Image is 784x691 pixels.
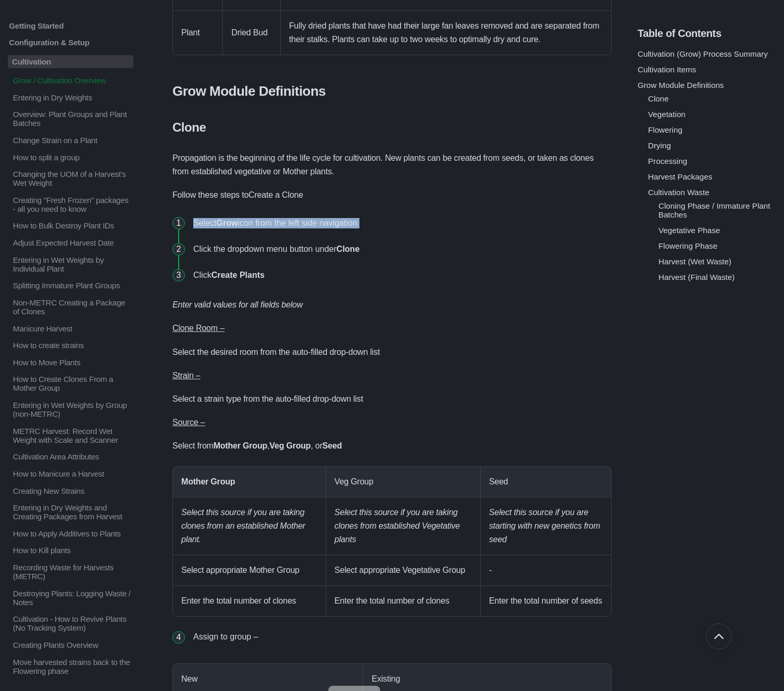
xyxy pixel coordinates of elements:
p: Propagation is the beginning of the life cycle for cultivation. New plants can be created from se... [172,151,612,178]
p: Enter the total number of clones [181,594,317,608]
em: Select this source if you are starting with new genetics from seed [489,508,600,544]
p: Select appropriate Vegetative Group [334,564,472,577]
a: Adjust Expected Harvest Date [8,238,133,247]
a: Getting Started [8,21,133,30]
em: Select this source if you are taking clones from an established Mother plant. [181,508,305,544]
a: Vegetation [648,110,686,119]
a: Creating "Fresh Frozen" packages - all you need to know [8,195,133,213]
p: How to Manicure a Harvest [12,469,133,478]
a: Harvest Packages [648,172,712,181]
u: Strain – [172,371,201,380]
a: Cultivation - How to Revive Plants (No Tracking System) [8,615,133,632]
strong: Veg Group [269,441,310,450]
p: How to Move Plants [12,357,133,366]
strong: Create Plants [211,271,265,279]
a: Cultivation (Grow) Process Summary [638,49,768,58]
p: Change Strain on a Plant [12,136,133,145]
a: How to Apply Additives to Plants [8,529,133,538]
h5: Table of Contents [638,28,776,40]
a: Cultivation Items [638,65,696,74]
p: Follow these steps to [172,188,612,202]
a: Harvest (Final Waste) [658,273,735,281]
a: Vegetative Phase [658,226,720,235]
a: Creating Plants Overview [8,641,133,649]
p: Fully dried plants that have had their large fan leaves removed and are separated from their stal... [289,19,603,46]
p: Select a strain type from the auto-filled drop-down list [172,392,612,406]
strong: Seed [322,441,342,450]
p: Select appropriate Mother Group [181,564,317,577]
a: How to Bulk Destroy Plant IDs [8,221,133,230]
p: Seed [489,475,603,489]
h4: Clone [172,120,612,135]
li: Select icon from the left side navigation [189,210,612,236]
p: How to split a group [12,152,133,161]
a: How to split a group [8,152,133,161]
a: Overview: Plant Groups and Plant Batches [8,110,133,127]
p: Dried Bud [231,26,271,40]
p: Overview: Plant Groups and Plant Batches [12,110,133,127]
strong: Mother Group [214,441,267,450]
p: New [181,672,354,686]
a: How to Kill plants [8,546,133,555]
a: Cultivation Area Attributes [8,452,133,461]
p: Grow / Cultivation Overview [12,76,133,85]
a: Harvest (Wet Waste) [658,257,731,266]
a: Flowering [648,125,682,134]
p: How to Bulk Destroy Plant IDs [12,221,133,230]
p: Existing [371,672,603,686]
em: Select this source if you are taking clones from established Vegetative plants [334,508,460,544]
p: Destroying Plants: Logging Waste / Notes [12,588,133,606]
a: How to Manicure a Harvest [8,469,133,478]
p: How to Create Clones From a Mother Group [12,375,133,392]
p: Select the desired room from the auto-filled drop-down list [172,345,612,359]
p: Entering in Dry Weights [12,93,133,101]
p: Splitting Immature Plant Groups [12,281,133,290]
a: Entering in Wet Weights by Individual Plant [8,255,133,273]
li: Click [189,262,612,288]
a: Processing [648,157,687,165]
p: Manicure Harvest [12,324,133,332]
p: Creating "Fresh Frozen" packages - all you need to know [12,195,133,213]
a: Cultivation [8,55,133,68]
u: Source – [172,418,205,427]
strong: Mother Group [181,477,235,486]
a: Drying [648,141,671,150]
a: Configuration & Setup [8,38,133,47]
a: Entering in Dry Weights [8,93,133,101]
a: How to create strains [8,341,133,350]
li: Click the dropdown menu button under [189,236,612,262]
a: Clone [648,94,669,103]
p: Select from , , or [172,439,612,453]
section: Table of Contents [638,10,776,675]
a: Move harvested strains back to the Flowering phase [8,657,133,675]
p: Enter the total number of clones [334,594,472,608]
p: Adjust Expected Harvest Date [12,238,133,247]
p: - [489,564,603,577]
em: Enter valid values for all fields below [172,300,303,309]
a: Destroying Plants: Logging Waste / Notes [8,588,133,606]
p: Plant [181,26,214,40]
a: Manicure Harvest [8,324,133,332]
p: Cultivation Area Attributes [12,452,133,461]
a: METRC Harvest: Record Wet Weight with Scale and Scanner [8,426,133,444]
p: Entering in Wet Weights by Group (non-METRC) [12,401,133,418]
p: Creating Plants Overview [12,641,133,649]
p: Entering in Wet Weights by Individual Plant [12,255,133,273]
p: METRC Harvest: Record Wet Weight with Scale and Scanner [12,426,133,444]
strong: Grow [216,219,238,227]
a: Entering in Dry Weights and Creating Packages from Harvest [8,503,133,521]
a: Cultivation Waste [648,188,710,197]
a: Non-METRC Creating a Package of Clones [8,298,133,316]
a: Cloning Phase / Immature Plant Batches [658,201,770,219]
p: Cultivation - How to Revive Plants (No Tracking System) [12,615,133,632]
p: How to Apply Additives to Plants [12,529,133,538]
p: Non-METRC Creating a Package of Clones [12,298,133,316]
p: Move harvested strains back to the Flowering phase [12,657,133,675]
a: Grow / Cultivation Overview [8,76,133,85]
a: Splitting Immature Plant Groups [8,281,133,290]
p: Entering in Dry Weights and Creating Packages from Harvest [12,503,133,521]
a: Create a Clone [248,190,303,199]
